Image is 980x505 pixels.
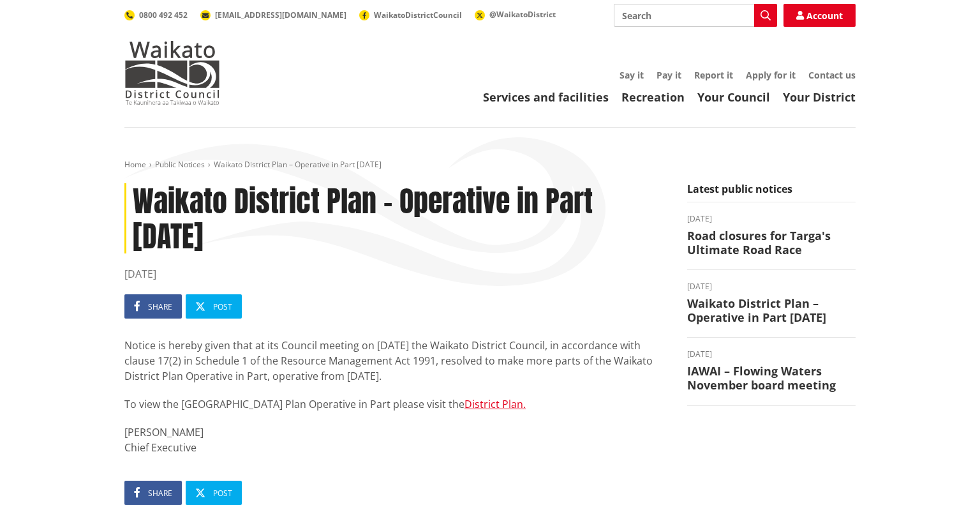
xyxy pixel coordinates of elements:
[139,10,188,20] span: 0800 492 452
[783,89,856,105] a: Your District
[697,89,770,105] a: Your Council
[694,69,733,81] a: Report it
[657,69,681,81] a: Pay it
[148,488,172,499] span: Share
[214,159,382,170] span: Waikato District Plan – Operative in Part [DATE]
[687,215,856,223] time: [DATE]
[783,4,856,27] a: Account
[124,425,668,455] p: [PERSON_NAME] Chief Executive
[124,10,188,20] a: 0800 492 452
[687,365,856,392] h3: IAWAI – Flowing Waters November board meeting
[374,10,462,20] span: WaikatoDistrictCouncil
[124,160,856,170] nav: breadcrumb
[687,183,856,202] h5: Latest public notices
[687,350,856,358] time: [DATE]
[148,301,172,312] span: Share
[186,481,242,505] a: Post
[215,10,346,20] span: [EMAIL_ADDRESS][DOMAIN_NAME]
[124,41,220,105] img: Waikato District Council - Te Kaunihera aa Takiwaa o Waikato
[621,89,685,105] a: Recreation
[186,294,242,319] a: Post
[687,215,856,257] a: [DATE] Road closures for Targa's Ultimate Road Race
[124,294,182,319] a: Share
[124,481,182,505] a: Share
[475,9,556,20] a: @WaikatoDistrict
[124,183,668,253] h1: Waikato District Plan – Operative in Part [DATE]
[155,159,205,170] a: Public Notices
[687,229,856,257] h3: Road closures for Targa's Ultimate Road Race
[687,283,856,324] a: [DATE] Waikato District Plan – Operative in Part [DATE]
[124,396,668,412] p: To view the [GEOGRAPHIC_DATA] Plan Operative in Part please visit the
[483,89,609,105] a: Services and facilities
[124,266,668,282] time: [DATE]
[213,301,232,312] span: Post
[687,350,856,392] a: [DATE] IAWAI – Flowing Waters November board meeting
[359,10,462,20] a: WaikatoDistrictCouncil
[687,283,856,290] time: [DATE]
[489,9,556,20] span: @WaikatoDistrict
[746,69,796,81] a: Apply for it
[200,10,346,20] a: [EMAIL_ADDRESS][DOMAIN_NAME]
[687,297,856,324] h3: Waikato District Plan – Operative in Part [DATE]
[124,159,146,170] a: Home
[614,4,777,27] input: Search input
[464,397,526,411] a: District Plan.
[620,69,644,81] a: Say it
[808,69,856,81] a: Contact us
[213,488,232,499] span: Post
[124,338,668,384] p: Notice is hereby given that at its Council meeting on [DATE] the Waikato District Council, in acc...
